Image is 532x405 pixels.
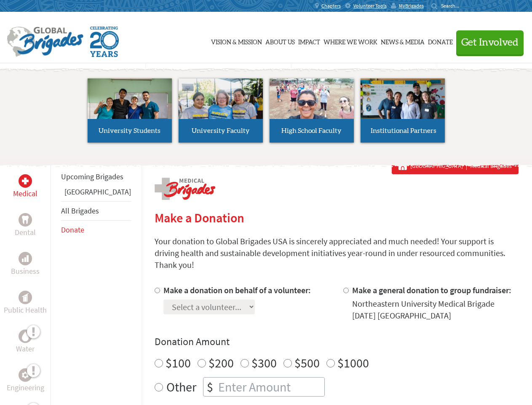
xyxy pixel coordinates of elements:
[11,252,40,277] a: BusinessBusiness
[371,127,436,134] span: Institutional Partners
[19,174,32,188] div: Medical
[61,172,123,181] a: Upcoming Brigades
[16,343,35,355] p: Water
[192,127,250,134] span: University Faculty
[337,355,369,371] label: $1000
[381,20,425,62] a: News & Media
[19,252,32,265] div: Business
[4,304,47,316] p: Public Health
[19,329,32,343] div: Water
[61,186,131,201] li: Panama
[270,78,354,143] a: High School Faculty
[361,78,445,143] a: Institutional Partners
[203,378,217,396] div: $
[22,216,29,224] img: Dental
[99,127,160,134] span: University Students
[22,255,29,262] img: Business
[217,378,324,396] input: Enter Amount
[251,355,277,371] label: $300
[166,377,196,397] label: Other
[179,78,263,135] img: menu_brigades_submenu_2.jpg
[155,235,519,271] p: Your donation to Global Brigades USA is sincerely appreciated and much needed! Your support is dr...
[155,335,519,348] h4: Donation Amount
[211,20,262,62] a: Vision & Mission
[461,38,519,48] span: Get Involved
[61,167,131,186] li: Upcoming Brigades
[61,206,99,216] a: All Brigades
[294,355,320,371] label: $500
[323,20,377,62] a: Where We Work
[61,201,131,221] li: All Brigades
[155,178,215,200] img: logo-medical.png
[19,368,32,382] div: Engineering
[22,293,29,302] img: Public Health
[19,291,32,304] div: Public Health
[361,78,445,135] img: menu_brigades_submenu_4.jpg
[15,227,36,238] p: Dental
[209,355,234,371] label: $200
[163,285,311,295] label: Make a donation on behalf of a volunteer:
[7,368,44,394] a: EngineeringEngineering
[353,3,387,9] span: Volunteer Tools
[19,213,32,227] div: Dental
[456,30,524,54] button: Get Involved
[428,20,453,62] a: Donate
[61,225,84,235] a: Donate
[22,372,29,378] img: Engineering
[399,3,424,9] span: MyBrigades
[352,285,511,295] label: Make a general donation to group fundraiser:
[441,3,465,9] input: Search...
[11,265,40,277] p: Business
[13,174,37,200] a: MedicalMedical
[281,127,342,134] span: High School Faculty
[90,27,119,57] img: Global Brigades Celebrating 20 Years
[22,178,29,184] img: Medical
[166,355,191,371] label: $100
[88,78,172,135] img: menu_brigades_submenu_1.jpg
[7,382,44,394] p: Engineering
[155,210,519,225] h2: Make a Donation
[7,27,83,57] img: Global Brigades Logo
[15,213,36,238] a: DentalDental
[13,188,37,200] p: Medical
[16,329,35,355] a: WaterWater
[88,78,172,143] a: University Students
[298,20,320,62] a: Impact
[22,331,29,341] img: Water
[352,298,519,321] div: Northeastern University Medical Brigade [DATE] [GEOGRAPHIC_DATA]
[179,78,263,143] a: University Faculty
[4,291,47,316] a: Public HealthPublic Health
[64,187,131,197] a: [GEOGRAPHIC_DATA]
[61,221,131,239] li: Donate
[321,3,341,9] span: Chapters
[265,20,295,62] a: About Us
[270,78,354,119] img: menu_brigades_submenu_3.jpg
